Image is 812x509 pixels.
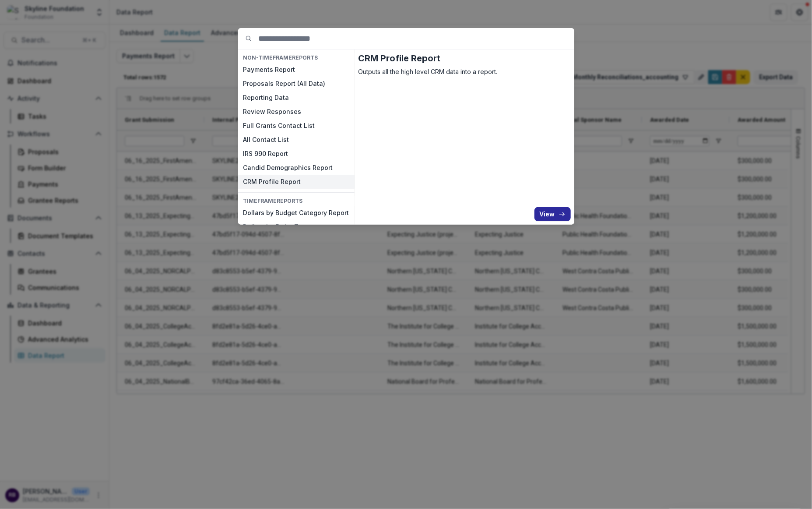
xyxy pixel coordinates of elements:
[359,53,571,64] h2: CRM Profile Report
[238,196,355,206] h4: TIMEFRAME Reports
[238,133,355,147] button: All Contact List
[238,175,355,189] button: CRM Profile Report
[238,53,355,63] h4: NON-TIMEFRAME Reports
[238,206,355,220] button: Dollars by Budget Category Report
[359,67,571,76] p: Outputs all the high level CRM data into a report.
[238,220,355,234] button: Dollars by Entity Tags
[534,207,571,221] button: View
[238,91,355,105] button: Reporting Data
[238,161,355,175] button: Candid Demographics Report
[238,147,355,161] button: IRS 990 Report
[238,63,355,77] button: Payments Report
[238,77,355,91] button: Proposals Report (All Data)
[238,119,355,133] button: Full Grants Contact List
[238,105,355,119] button: Review Responses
